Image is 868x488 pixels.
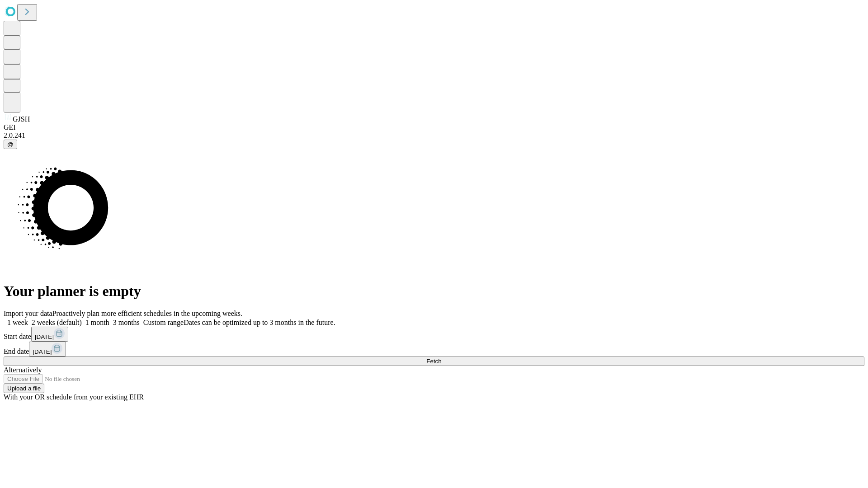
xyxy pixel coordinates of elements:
span: Proactively plan more efficient schedules in the upcoming weeks. [52,310,242,317]
div: End date [4,342,864,357]
button: Fetch [4,357,864,366]
div: GEI [4,123,864,131]
span: 1 week [7,319,28,326]
button: Upload a file [4,384,44,393]
span: With your OR schedule from your existing EHR [4,393,144,401]
span: Import your data [4,310,52,317]
button: @ [4,140,17,149]
span: [DATE] [35,333,54,340]
div: 2.0.241 [4,131,864,140]
h1: Your planner is empty [4,283,864,300]
button: [DATE] [31,327,68,342]
span: 3 months [113,319,140,326]
button: [DATE] [29,342,66,357]
span: Fetch [426,358,441,365]
span: GJSH [13,115,30,123]
span: [DATE] [33,348,52,355]
span: @ [7,141,14,148]
span: 1 month [85,319,109,326]
span: Custom range [143,319,184,326]
span: Dates can be optimized up to 3 months in the future. [184,319,335,326]
span: 2 weeks (default) [32,319,82,326]
span: Alternatively [4,366,42,374]
div: Start date [4,327,864,342]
